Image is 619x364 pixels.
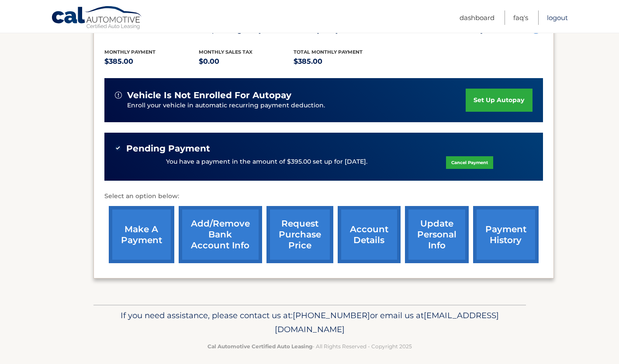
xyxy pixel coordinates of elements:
[104,55,199,68] p: $385.00
[127,90,291,101] span: vehicle is not enrolled for autopay
[547,10,568,25] a: Logout
[126,143,210,154] span: Pending Payment
[166,157,367,167] p: You have a payment in the amount of $395.00 set up for [DATE].
[293,310,370,320] span: [PHONE_NUMBER]
[51,6,143,31] a: Cal Automotive
[460,10,495,25] a: Dashboard
[513,10,528,25] a: FAQ's
[294,55,388,68] p: $385.00
[104,49,156,55] span: Monthly Payment
[104,191,543,202] p: Select an option below:
[207,343,312,350] strong: Cal Automotive Certified Auto Leasing
[466,89,532,112] a: set up autopay
[179,206,262,263] a: Add/Remove bank account info
[199,49,252,55] span: Monthly sales Tax
[127,101,466,110] p: Enroll your vehicle in automatic recurring payment deduction.
[405,206,469,263] a: update personal info
[338,206,401,263] a: account details
[99,342,520,351] p: - All Rights Reserved - Copyright 2025
[275,310,499,334] span: [EMAIL_ADDRESS][DOMAIN_NAME]
[199,55,294,68] p: $0.00
[294,49,363,55] span: Total Monthly Payment
[446,156,493,169] a: Cancel Payment
[473,206,539,263] a: payment history
[115,145,121,151] img: check-green.svg
[266,206,333,263] a: request purchase price
[115,92,122,99] img: alert-white.svg
[99,309,520,337] p: If you need assistance, please contact us at: or email us at
[109,206,174,263] a: make a payment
